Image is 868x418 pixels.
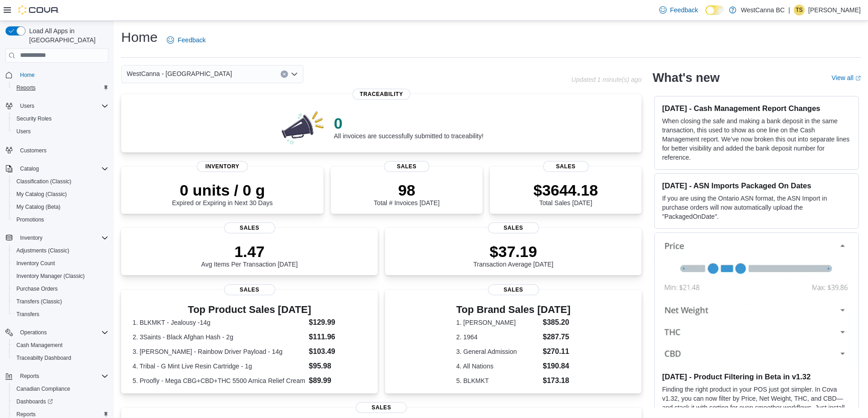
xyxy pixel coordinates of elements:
dt: 4. Tribal - G Mint Live Resin Cartridge - 1g [133,362,305,371]
span: Canadian Compliance [16,385,70,393]
button: Transfers [9,308,112,321]
a: Inventory Count [13,258,59,269]
h3: Top Product Sales [DATE] [133,304,366,315]
p: 0 [334,114,483,132]
span: Purchase Orders [16,285,58,292]
a: Promotions [13,214,48,225]
span: TS [796,5,802,15]
h1: Home [121,28,158,46]
a: Customers [16,145,50,156]
span: Inventory [197,161,248,172]
div: Avg Items Per Transaction [DATE] [201,242,298,268]
span: Feedback [178,35,205,45]
button: Transfers (Classic) [9,295,112,308]
span: Inventory [20,234,42,242]
button: Users [2,100,112,112]
span: Security Roles [16,115,51,122]
h3: [DATE] - Cash Management Report Changes [662,104,851,113]
dd: $270.11 [543,346,570,357]
dt: 1. BLKMKT - Jealousy -14g [133,318,305,327]
h3: [DATE] - ASN Imports Packaged On Dates [662,181,851,190]
span: Traceability [353,89,411,100]
a: Adjustments (Classic) [13,245,73,256]
p: $3644.18 [534,181,598,199]
img: 0 [279,109,327,145]
span: Users [16,101,108,111]
span: My Catalog (Classic) [16,191,67,198]
span: Dashboards [16,398,53,405]
a: My Catalog (Beta) [13,201,64,212]
p: When closing the safe and making a bank deposit in the same transaction, this used to show as one... [662,116,851,162]
span: Customers [20,147,46,154]
button: Security Roles [9,112,112,125]
span: Adjustments (Classic) [13,245,108,256]
span: Load All Apps in [GEOGRAPHIC_DATA] [26,26,108,45]
dd: $385.20 [543,317,570,328]
span: Operations [16,327,108,338]
a: Feedback [656,1,702,19]
button: Classification (Classic) [9,175,112,188]
a: Security Roles [13,113,55,124]
span: Feedback [670,5,698,15]
span: Operations [20,329,47,336]
div: Expired or Expiring in Next 30 Days [172,181,273,206]
a: Classification (Classic) [13,176,75,187]
button: Catalog [16,163,42,174]
span: Transfers (Classic) [16,298,62,305]
a: Transfers [13,309,43,320]
span: Sales [488,284,539,295]
button: Reports [9,81,112,94]
button: Users [16,101,38,111]
span: Reports [16,84,36,91]
input: Dark Mode [705,5,724,15]
span: Sales [543,161,589,172]
h3: Top Brand Sales [DATE] [456,304,570,315]
span: Reports [13,82,108,93]
span: Sales [224,222,275,233]
span: Users [13,126,108,137]
dd: $103.49 [309,346,366,357]
button: Canadian Compliance [9,383,112,395]
span: Promotions [16,216,44,223]
span: Users [16,128,31,135]
span: Sales [384,161,430,172]
dt: 3. General Admission [456,347,539,356]
button: Promotions [9,213,112,226]
svg: External link [855,76,861,81]
span: Home [16,69,108,81]
dd: $95.98 [309,361,366,372]
div: Total Sales [DATE] [534,181,598,206]
span: Dashboards [13,396,108,407]
a: View allExternal link [832,74,861,81]
a: Traceabilty Dashboard [13,353,75,363]
dd: $190.84 [543,361,570,372]
span: Reports [16,411,36,418]
a: Home [16,70,38,81]
span: Inventory Manager (Classic) [16,272,85,280]
span: Home [20,71,35,79]
dd: $89.99 [309,375,366,386]
a: Inventory Manager (Classic) [13,271,88,282]
button: Clear input [281,71,288,78]
span: Cash Management [16,342,62,349]
span: Purchase Orders [13,283,108,294]
p: | [788,5,790,15]
dt: 3. [PERSON_NAME] - Rainbow Driver Payload - 14g [133,347,305,356]
dt: 2. 1964 [456,332,539,342]
button: Users [9,125,112,138]
span: Catalog [16,163,108,174]
a: Canadian Compliance [13,383,74,394]
button: Open list of options [291,71,298,78]
button: Inventory Manager (Classic) [9,270,112,282]
p: 98 [374,181,439,199]
button: Reports [2,370,112,383]
span: Customers [16,144,108,156]
span: Transfers (Classic) [13,296,108,307]
span: Reports [20,373,39,380]
dt: 5. BLKMKT [456,376,539,385]
p: WestCanna BC [741,5,785,15]
a: Cash Management [13,340,66,351]
span: Catalog [20,165,39,172]
span: Inventory Count [13,258,108,269]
